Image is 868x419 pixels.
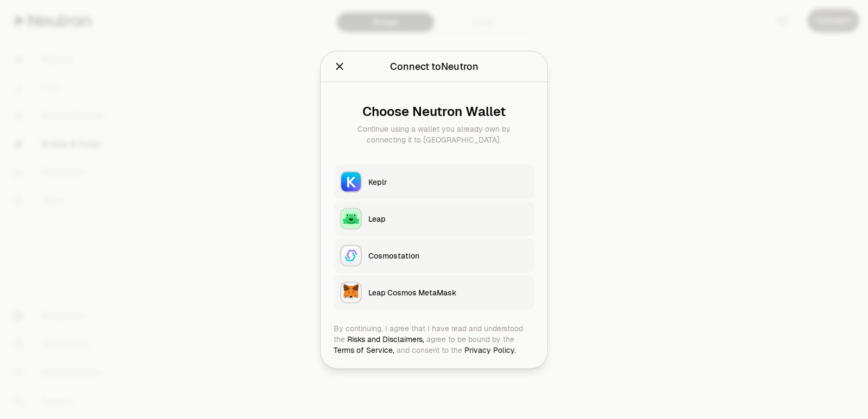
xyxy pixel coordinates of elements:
[341,209,361,228] img: Leap
[334,201,534,236] button: LeapLeap
[347,334,424,344] a: Risks and Disclaimers,
[464,345,516,354] a: Privacy Policy.
[368,287,528,298] div: Leap Cosmos MetaMask
[334,59,346,74] button: Close
[342,123,526,145] div: Continue using a wallet you already own by connecting it to [GEOGRAPHIC_DATA].
[341,172,361,191] img: Keplr
[368,213,528,224] div: Leap
[341,282,361,302] img: Leap Cosmos MetaMask
[368,250,528,261] div: Cosmostation
[334,238,534,273] button: CosmostationCosmostation
[334,275,534,310] button: Leap Cosmos MetaMaskLeap Cosmos MetaMask
[334,164,534,199] button: KeplrKeplr
[334,345,394,354] a: Terms of Service,
[342,104,526,119] div: Choose Neutron Wallet
[390,59,478,74] div: Connect to Neutron
[334,323,534,355] div: By continuing, I agree that I have read and understood the agree to be bound by the and consent t...
[368,176,528,187] div: Keplr
[341,246,361,265] img: Cosmostation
